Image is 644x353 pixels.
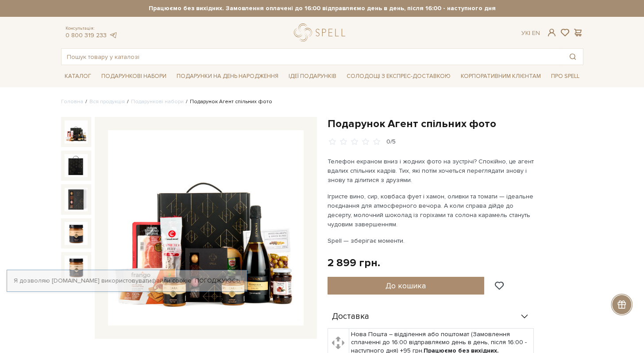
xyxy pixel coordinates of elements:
img: Подарунок Агент спільних фото [65,188,88,211]
a: Подарункові набори [131,98,184,105]
button: Пошук товару у каталозі [563,49,583,65]
p: Ігристе вино, сир, ковбаса фует і хамон, оливки та томати — ідеальне поєднання для атмосферного в... [328,192,535,229]
a: Головна [61,98,83,105]
div: Ук [521,29,540,37]
span: Консультація: [66,26,118,31]
a: Вся продукція [89,98,125,105]
div: 2 899 грн. [328,256,380,270]
span: Доставка [332,313,369,321]
a: Про Spell [548,70,583,83]
a: Подарункові набори [98,70,170,83]
a: Подарунки на День народження [173,70,282,83]
img: Подарунок Агент спільних фото [108,130,304,326]
p: Spell — зберігає моменти. [328,236,535,245]
button: До кошика [328,277,485,295]
div: Я дозволяю [DOMAIN_NAME] використовувати [7,277,247,285]
div: 0/5 [386,138,396,146]
p: Телефон екраном вниз і жодних фото на зустрічі? Спокійно, це агент вдалих спільних кадрів. Тих, я... [328,157,535,185]
li: Подарунок Агент спільних фото [184,98,272,106]
a: logo [294,23,349,42]
a: Погоджуюсь [195,277,240,285]
a: telegram [109,31,118,39]
strong: Працюємо без вихідних. Замовлення оплачені до 16:00 відправляємо день в день, після 16:00 - насту... [61,4,583,12]
a: Солодощі з експрес-доставкою [343,69,454,84]
a: En [532,29,540,37]
img: Подарунок Агент спільних фото [65,120,88,144]
a: 0 800 319 233 [66,31,107,39]
img: Подарунок Агент спільних фото [65,256,88,279]
h1: Подарунок Агент спільних фото [328,117,583,131]
span: | [529,29,530,37]
a: Корпоративним клієнтам [457,70,544,83]
span: До кошика [386,281,426,291]
input: Пошук товару у каталозі [62,49,563,65]
img: Подарунок Агент спільних фото [65,222,88,245]
a: файли cookie [151,277,192,284]
img: Подарунок Агент спільних фото [65,154,88,177]
a: Каталог [61,70,95,83]
a: Ідеї подарунків [285,70,340,83]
